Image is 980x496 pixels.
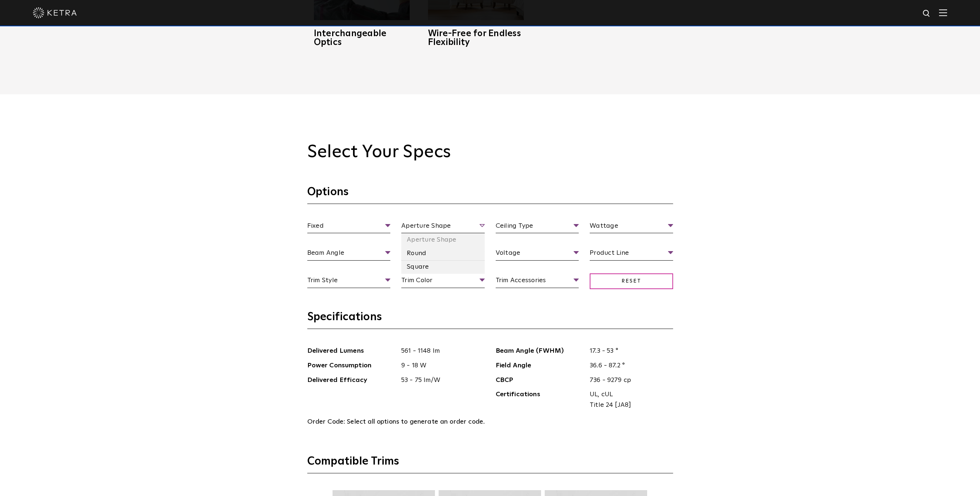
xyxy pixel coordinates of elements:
[401,260,485,274] li: Square
[590,221,673,234] span: Wattage
[590,273,673,289] span: Reset
[314,29,410,47] h3: Interchangeable Optics
[496,346,585,356] span: Beam Angle (FWHM)
[307,142,673,163] h2: Select Your Specs
[496,275,579,288] span: Trim Accessories
[496,248,579,261] span: Voltage
[307,375,396,386] span: Delivered Efficacy
[307,185,673,204] h3: Options
[307,275,391,288] span: Trim Style
[922,9,931,18] img: search icon
[347,419,485,425] span: Select all options to generate an order code.
[496,360,585,371] span: Field Angle
[401,275,485,288] span: Trim Color
[590,389,668,400] span: UL, cUL
[396,375,485,386] span: 53 - 75 lm/W
[401,221,485,234] span: Aperture Shape
[584,375,673,386] span: 736 - 9279 cp
[428,29,524,47] h3: Wire-Free for Endless Flexibility
[396,346,485,356] span: 561 - 1148 lm
[496,375,585,386] span: CBCP
[401,247,485,260] li: Round
[590,248,673,261] span: Product Line
[401,233,485,247] li: Aperture Shape
[307,360,396,371] span: Power Consumption
[307,248,391,261] span: Beam Angle
[33,7,77,18] img: ketra-logo-2019-white
[307,454,673,473] h3: Compatible Trims
[307,419,345,425] span: Order Code:
[307,310,673,329] h3: Specifications
[584,346,673,356] span: 17.3 - 53 °
[939,9,947,16] img: Hamburger%20Nav.svg
[584,360,673,371] span: 36.6 - 87.2 °
[496,389,585,410] span: Certifications
[396,360,485,371] span: 9 - 18 W
[307,221,391,234] span: Fixed
[590,400,668,410] span: Title 24 [JA8]
[307,346,396,356] span: Delivered Lumens
[496,221,579,234] span: Ceiling Type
